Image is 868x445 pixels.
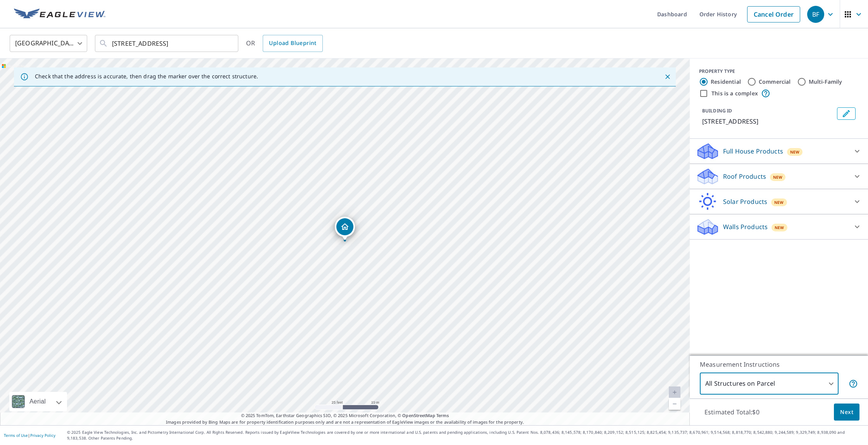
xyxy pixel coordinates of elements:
label: This is a complex [711,90,758,97]
span: New [773,174,783,180]
img: EV Logo [14,9,105,20]
p: Walls Products [723,222,768,231]
a: Privacy Policy [30,433,55,438]
a: Terms of Use [4,433,28,438]
a: OpenStreetMap [402,412,435,418]
a: Current Level 20, Zoom In Disabled [669,386,680,398]
p: Roof Products [723,172,766,181]
a: Current Level 20, Zoom Out [669,398,680,410]
a: Terms [436,412,449,418]
p: [STREET_ADDRESS] [702,117,834,126]
div: All Structures on Parcel [700,373,839,395]
div: Full House ProductsNew [696,142,862,160]
button: Close [663,72,673,82]
button: Edit building 1 [837,107,856,120]
p: Full House Products [723,147,783,156]
span: New [774,199,784,205]
div: Aerial [9,392,67,411]
p: Estimated Total: $0 [698,404,766,421]
label: Multi-Family [809,78,842,86]
input: Search by address or latitude-longitude [112,33,222,54]
p: Measurement Instructions [700,360,858,369]
p: | [4,433,55,438]
div: OR [246,35,323,52]
label: Commercial [759,78,791,86]
div: Roof ProductsNew [696,167,862,186]
div: PROPERTY TYPE [699,68,859,75]
p: Check that the address is accurate, then drag the marker over the correct structure. [35,73,258,80]
label: Residential [711,78,741,86]
span: Upload Blueprint [269,38,316,48]
button: Next [834,404,859,421]
div: Aerial [27,392,48,411]
div: BF [807,6,824,23]
div: [GEOGRAPHIC_DATA] [10,33,87,54]
span: Next [840,407,853,417]
div: Walls ProductsNew [696,217,862,236]
a: Cancel Order [747,6,800,22]
span: New [775,224,784,231]
p: BUILDING ID [702,107,732,114]
p: Solar Products [723,197,767,206]
div: Solar ProductsNew [696,192,862,211]
span: © 2025 TomTom, Earthstar Geographics SIO, © 2025 Microsoft Corporation, © [241,412,449,419]
a: Upload Blueprint [263,35,322,52]
span: Your report will include each building or structure inside the parcel boundary. In some cases, du... [849,379,858,388]
div: Dropped pin, building 1, Residential property, 311 S Park St Fairmont, MN 56031 [335,217,355,241]
span: New [790,149,800,155]
p: © 2025 Eagle View Technologies, Inc. and Pictometry International Corp. All Rights Reserved. Repo... [67,429,864,441]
